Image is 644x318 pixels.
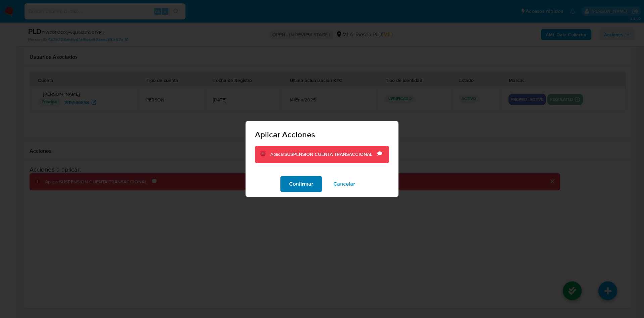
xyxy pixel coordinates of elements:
[280,176,322,192] button: Confirmar
[333,177,355,191] span: Cancelar
[325,176,364,192] button: Cancelar
[270,151,377,158] div: Aplicar
[255,131,389,139] span: Aplicar Acciones
[284,151,372,157] b: SUSPENSION CUENTA TRANSACCIONAL
[289,177,313,191] span: Confirmar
